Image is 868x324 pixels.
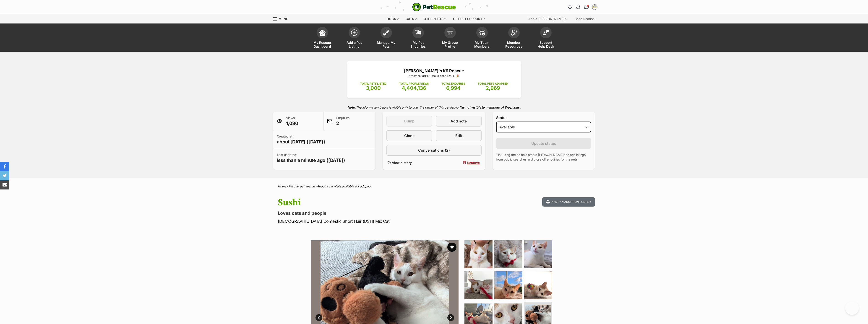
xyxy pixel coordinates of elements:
[845,301,859,315] iframe: Help Scout Beacon - Open
[575,3,582,11] button: Notifications
[450,14,488,23] div: Get pet support
[386,159,432,166] a: View history
[277,157,345,163] span: less than a minute ago ([DATE])
[412,3,456,11] a: PetRescue
[317,184,333,188] a: Adopt a cat
[478,82,508,86] p: TOTAL PETS ADOPTED
[451,118,467,124] span: Add note
[466,25,498,52] a: My Team Members
[402,85,426,91] span: 4,404,136
[467,160,480,165] span: Remove
[494,240,522,268] img: Photo of Sushi
[366,85,381,91] span: 3,000
[312,41,333,48] span: My Rescue Dashboard
[278,218,471,224] p: [DEMOGRAPHIC_DATA] Domestic Short Hair (DSH) Mix Cat
[525,14,570,23] div: About [PERSON_NAME]
[571,14,598,23] div: Good Reads
[464,240,493,268] img: Photo of Sushi
[383,30,389,36] img: manage-my-pets-icon-02211641906a0b7f246fdf0571729dbe1e7629f14944591b6c1af311fb30b64b.svg
[591,3,598,11] button: My account
[402,25,434,52] a: My Pet Enquiries
[566,3,598,11] ul: Account quick links
[347,105,356,109] strong: Note:
[286,120,298,127] span: 1,080
[420,14,449,23] div: Other pets
[344,41,365,48] span: Add a Pet Listing
[434,25,466,52] a: My Group Profile
[498,25,530,52] a: Member Resources
[530,25,562,52] a: Support Help Desk
[447,30,453,35] img: group-profile-icon-3fa3cf56718a62981997c0bc7e787c4b2cf8bcc04b72c1350f741eb67cf2f40e.svg
[479,30,485,36] img: team-members-icon-5396bd8760b3fe7c0b43da4ab00e1e3bb1a5d9ba89233759b79545d2d3fc5d0d.svg
[354,74,514,78] p: A member of PetRescue since [DATE] 🎉
[486,85,500,91] span: 2,969
[399,82,429,86] p: TOTAL PROFILE VIEWS
[277,134,325,145] p: Created at:
[542,197,595,207] button: Print an adoption poster
[511,30,517,36] img: member-resources-icon-8e73f808a243e03378d46382f2149f9095a855e16c252ad45f914b54edf8863c.svg
[392,160,412,165] span: View history
[279,17,288,21] span: Menu
[278,210,471,216] p: Loves cats and people
[351,29,357,36] img: add-pet-listing-icon-0afa8454b4691262ce3f59096e99ab1cd57d4a30225e0717b998d2c9b9846f56.svg
[436,159,481,166] button: Remove
[584,5,589,9] img: chat-41dd97257d64d25036548639549fe6c8038ab92f7586957e7f3b1b290dea8141.svg
[315,314,322,321] a: Prev
[277,139,325,145] span: about [DATE] ([DATE])
[459,105,521,109] strong: It is not visible to members of the public.
[278,197,471,208] h1: Sushi
[306,25,338,52] a: My Rescue Dashboard
[472,41,492,48] span: My Team Members
[266,185,602,188] div: > > >
[524,271,552,299] img: Photo of Sushi
[436,116,481,127] a: Add note
[464,271,493,299] img: Photo of Sushi
[455,133,462,138] span: Edit
[286,116,298,127] p: Views:
[496,153,591,162] p: Tip: using the on hold status [PERSON_NAME] the pet listings from public searches and close off e...
[408,41,428,48] span: My Pet Enquiries
[418,148,450,153] span: Conversations (2)
[404,133,414,138] span: Clone
[386,116,432,127] button: Bump
[447,314,454,321] a: Next
[496,138,591,149] button: Update status
[504,41,524,48] span: Member Resources
[278,184,286,188] a: Home
[402,14,420,23] div: Cats
[277,153,345,163] p: Last updated:
[376,41,396,48] span: Manage My Pets
[524,240,552,268] img: Photo of Sushi
[583,3,590,11] a: Conversations
[336,116,350,127] p: Enquiries:
[386,130,432,141] a: Clone
[440,41,460,48] span: My Group Profile
[288,184,315,188] a: Rescue pet search
[543,30,549,35] img: help-desk-icon-fdf02630f3aa405de69fd3d07c3f3aa587a6932b1a1747fa1d2bba05be0121f9.svg
[404,118,414,124] span: Bump
[496,116,591,120] label: Status
[386,145,482,156] a: Conversations (2)
[336,120,350,127] span: 2
[536,41,556,48] span: Support Help Desk
[354,68,514,74] p: [PERSON_NAME]'s K9 Rescue
[370,25,402,52] a: Manage My Pets
[338,25,370,52] a: Add a Pet Listing
[576,5,580,9] img: notifications-46538b983faf8c2785f20acdc204bb7945ddae34d4c08c2a6579f10ce5e182be.svg
[592,5,597,9] img: Merna Karam profile pic
[412,3,456,11] img: logo-cat-932fe2b9b8326f06289b0f2fb663e598f794de774fb13d1741a6617ecf9a85b4.svg
[436,130,481,141] a: Edit
[566,3,574,11] a: Favourites
[273,103,595,112] p: The information below is visible only to you, the owner of this pet listing.
[415,30,421,35] img: pet-enquiries-icon-7e3ad2cf08bfb03b45e93fb7055b45f3efa6380592205ae92323e6603595dc1f.svg
[494,271,522,299] img: Photo of Sushi
[531,141,556,146] span: Update status
[441,82,465,86] p: TOTAL ENQUIRIES
[446,85,461,91] span: 6,994
[383,14,402,23] div: Dogs
[335,184,372,188] a: Cats available for adoption
[447,243,456,252] button: favourite
[360,82,386,86] p: TOTAL PETS LISTED
[319,29,326,36] img: dashboard-icon-eb2f2d2d3e046f16d808141f083e7271f6b2e854fb5c12c21221c1fb7104beca.svg
[273,14,292,23] a: Menu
